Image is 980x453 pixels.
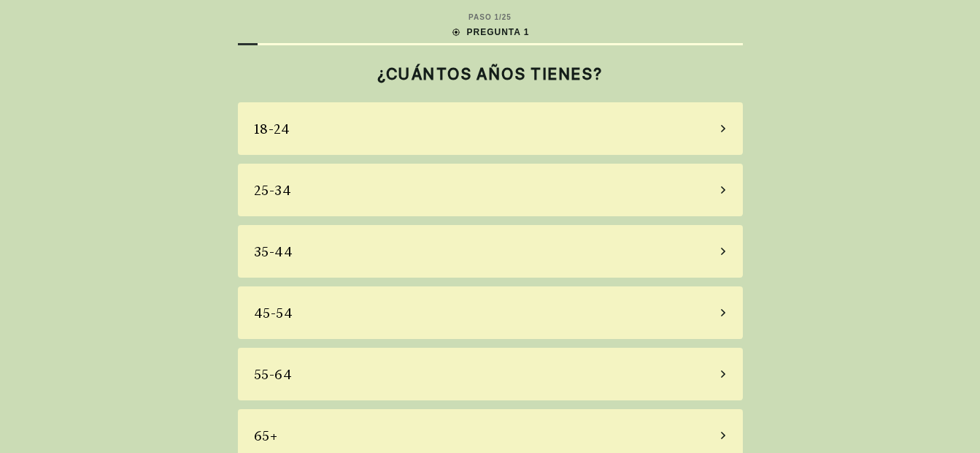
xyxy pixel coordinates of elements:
[238,64,743,83] h2: ¿CUÁNTOS AÑOS TIENES?
[450,26,529,39] div: PREGUNTA 1
[254,303,293,323] div: 45-54
[254,365,293,384] div: 55-64
[254,242,293,262] div: 35-44
[254,119,290,139] div: 18-24
[254,180,292,200] div: 25-34
[468,12,512,23] div: PASO 1 / 25
[254,426,278,446] div: 65+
